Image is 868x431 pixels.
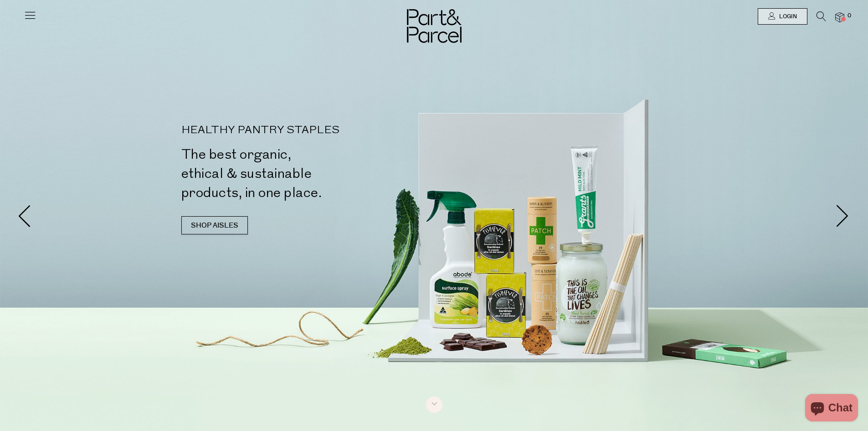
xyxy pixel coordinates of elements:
[181,145,438,203] h2: The best organic, ethical & sustainable products, in one place.
[802,394,861,424] inbox-online-store-chat: Shopify online store chat
[845,12,853,20] span: 0
[181,216,248,234] a: SHOP AISLES
[777,13,797,21] span: Login
[758,8,807,25] a: Login
[835,12,844,22] a: 0
[407,9,462,43] img: Part&Parcel
[181,125,438,136] p: HEALTHY PANTRY STAPLES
